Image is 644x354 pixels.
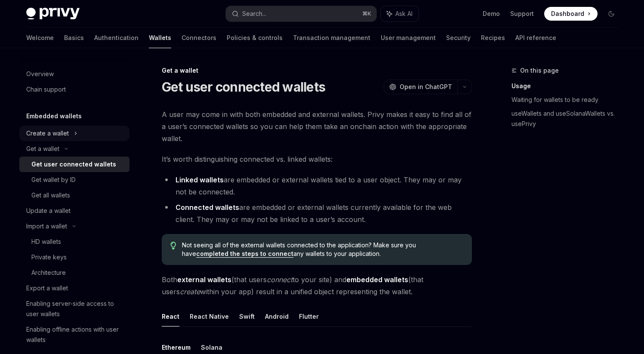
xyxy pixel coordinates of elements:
a: useWallets and useSolanaWallets vs. usePrivy [512,107,625,131]
div: Get a wallet [26,144,59,154]
button: React [162,306,179,326]
div: Get wallet by ID [31,175,76,185]
div: Overview [26,69,54,79]
a: Welcome [26,28,54,48]
div: HD wallets [31,237,61,247]
a: Update a wallet [19,203,129,219]
span: Both (that users to your site) and (that users within your app) result in a unified object repres... [162,274,472,298]
a: API reference [515,28,556,48]
a: Recipes [481,28,505,48]
button: Open in ChatGPT [384,80,457,94]
div: Create a wallet [26,128,69,139]
img: dark logo [26,8,80,20]
span: ⌘ K [362,10,371,17]
a: Private keys [19,249,129,265]
div: Get all wallets [31,190,70,200]
span: On this page [520,65,559,76]
a: Enabling server-side access to user wallets [19,296,129,322]
span: It’s worth distinguishing connected vs. linked wallets: [162,153,472,165]
a: Security [446,28,471,48]
span: Open in ChatGPT [400,83,452,91]
button: Swift [239,306,255,326]
span: Not seeing all of the external wallets connected to the application? Make sure you have any walle... [182,241,463,258]
div: Get a wallet [162,66,472,75]
a: Overview [19,66,129,82]
a: Usage [512,79,625,93]
div: Private keys [31,252,67,262]
div: Export a wallet [26,283,68,293]
span: A user may come in with both embedded and external wallets. Privy makes it easy to find all of a ... [162,108,472,145]
a: User management [381,28,436,48]
div: Enabling offline actions with user wallets [26,324,124,345]
div: Architecture [31,268,66,278]
button: Search...⌘K [226,6,376,22]
strong: external wallets [177,275,231,284]
a: Basics [64,28,84,48]
div: Update a wallet [26,206,71,216]
div: Search... [242,9,266,19]
strong: Connected wallets [176,203,239,212]
strong: Linked wallets [176,175,224,184]
div: Chain support [26,84,66,95]
span: Dashboard [551,9,584,18]
a: completed the steps to connect [196,250,293,258]
a: Get all wallets [19,188,129,203]
div: Import a wallet [26,221,67,231]
button: Flutter [299,306,319,326]
a: Demo [483,9,500,18]
a: Get wallet by ID [19,172,129,188]
a: Transaction management [293,28,370,48]
em: create [180,287,200,296]
a: Chain support [19,82,129,97]
svg: Tip [170,242,176,249]
h5: Embedded wallets [26,111,82,121]
strong: embedded wallets [346,275,408,284]
a: Enabling offline actions with user wallets [19,322,129,348]
a: Policies & controls [227,28,283,48]
a: Support [510,9,534,18]
a: Architecture [19,265,129,280]
em: connect [267,275,293,284]
button: Ask AI [381,6,419,22]
a: HD wallets [19,234,129,249]
div: Enabling server-side access to user wallets [26,299,124,319]
a: Waiting for wallets to be ready [512,93,625,107]
div: Get user connected wallets [31,159,116,169]
a: Dashboard [544,7,598,21]
a: Wallets [149,28,171,48]
a: Connectors [182,28,216,48]
li: are embedded or external wallets tied to a user object. They may or may not be connected. [162,174,472,198]
a: Authentication [94,28,139,48]
h1: Get user connected wallets [162,79,326,95]
a: Get user connected wallets [19,157,129,172]
button: React Native [190,306,229,326]
button: Android [265,306,289,326]
a: Export a wallet [19,280,129,296]
button: Toggle dark mode [604,7,618,21]
span: Ask AI [395,9,413,18]
li: are embedded or external wallets currently available for the web client. They may or may not be l... [162,201,472,225]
